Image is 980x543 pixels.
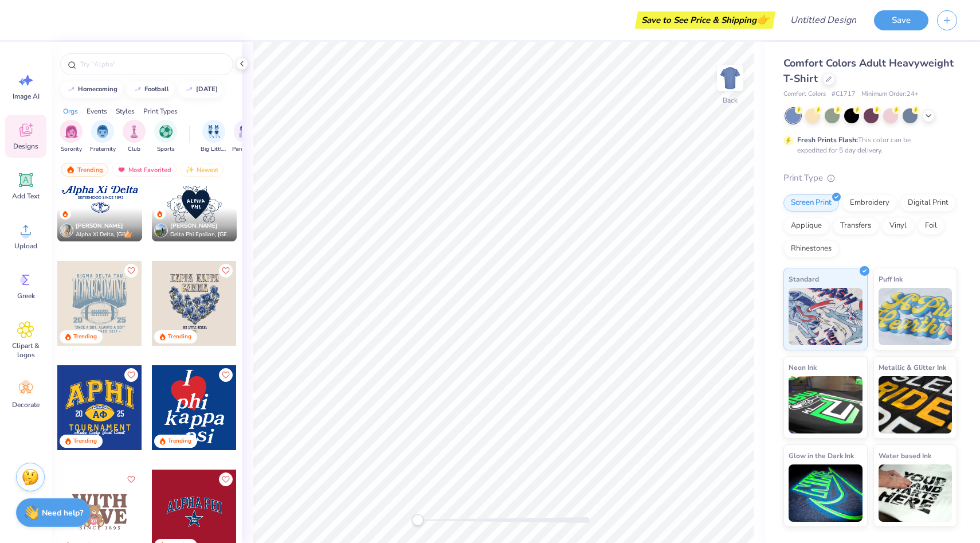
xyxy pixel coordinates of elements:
[13,92,40,101] span: Image AI
[789,376,863,433] img: Neon Ink
[879,288,952,345] img: Puff Ink
[783,171,957,185] div: Print Type
[789,273,819,285] span: Standard
[861,89,919,99] span: Minimum Order: 24 +
[201,145,227,154] span: Big Little Reveal
[879,361,946,373] span: Metallic & Glitter Ink
[144,86,169,92] div: football
[66,86,76,93] img: trend_line.gif
[185,166,194,174] img: newest.gif
[124,264,138,278] button: Like
[78,86,117,92] div: homecoming
[783,217,829,235] div: Applique
[832,89,856,99] span: # C1717
[170,231,232,239] span: Delta Phi Epsilon, [GEOGRAPHIC_DATA][US_STATE] at [GEOGRAPHIC_DATA]
[882,217,914,235] div: Vinyl
[879,464,952,522] img: Water based Ink
[219,264,233,278] button: Like
[117,166,126,174] img: most_fav.gif
[60,120,83,154] button: filter button
[219,368,233,382] button: Like
[12,400,40,409] span: Decorate
[789,450,854,462] span: Glow in the Dark Ink
[833,217,879,235] div: Transfers
[232,120,258,154] div: filter for Parent's Weekend
[201,120,227,154] div: filter for Big Little Reveal
[781,9,865,32] input: Untitled Design
[63,106,78,116] div: Orgs
[133,86,142,93] img: trend_line.gif
[232,145,258,154] span: Parent's Weekend
[239,125,252,138] img: Parent's Weekend Image
[79,58,226,70] input: Try "Alpha"
[61,163,108,177] div: Trending
[412,514,424,526] div: Accessibility label
[124,472,138,486] button: Like
[123,120,146,154] div: filter for Club
[60,120,83,154] div: filter for Sorority
[207,125,220,138] img: Big Little Reveal Image
[719,67,742,89] img: Back
[17,291,35,300] span: Greek
[789,288,863,345] img: Standard
[157,145,175,154] span: Sports
[112,163,177,177] div: Most Favorited
[168,437,191,446] div: Trending
[90,120,116,154] div: filter for Fraternity
[13,142,38,151] span: Designs
[73,437,97,446] div: Trending
[14,241,37,251] span: Upload
[90,120,116,154] button: filter button
[12,192,40,201] span: Add Text
[879,450,931,462] span: Water based Ink
[127,81,174,98] button: football
[842,194,897,212] div: Embroidery
[76,231,138,239] span: Alpha Xi Delta, [GEOGRAPHIC_DATA][US_STATE]
[185,86,194,93] img: trend_line.gif
[797,135,938,155] div: This color can be expedited for 5 day delivery.
[219,472,233,486] button: Like
[65,125,78,138] img: Sorority Image
[879,376,952,433] img: Metallic & Glitter Ink
[128,125,140,138] img: Club Image
[232,120,258,154] button: filter button
[918,217,944,235] div: Foil
[124,368,138,382] button: Like
[154,120,177,154] button: filter button
[76,222,123,230] span: [PERSON_NAME]
[178,81,223,98] button: [DATE]
[879,273,903,285] span: Puff Ink
[7,341,45,360] span: Clipart & logos
[60,81,123,98] button: homecoming
[90,145,116,154] span: Fraternity
[783,240,839,257] div: Rhinestones
[154,120,177,154] div: filter for Sports
[159,125,173,138] img: Sports Image
[756,13,769,26] span: 👉
[789,464,863,522] img: Glow in the Dark Ink
[900,194,956,212] div: Digital Print
[201,120,227,154] button: filter button
[66,166,75,174] img: trending.gif
[87,106,107,116] div: Events
[638,11,773,29] div: Save to See Price & Shipping
[123,120,146,154] button: filter button
[128,145,140,154] span: Club
[797,135,858,144] strong: Fresh Prints Flash:
[783,56,954,85] span: Comfort Colors Adult Heavyweight T-Shirt
[61,145,82,154] span: Sorority
[116,106,135,116] div: Styles
[96,125,109,138] img: Fraternity Image
[783,89,826,99] span: Comfort Colors
[874,10,928,30] button: Save
[42,507,83,518] strong: Need help?
[170,222,218,230] span: [PERSON_NAME]
[783,194,839,212] div: Screen Print
[723,95,738,106] div: Back
[168,333,191,341] div: Trending
[196,86,218,92] div: halloween
[143,106,178,116] div: Print Types
[73,333,97,341] div: Trending
[789,361,817,373] span: Neon Ink
[180,163,224,177] div: Newest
